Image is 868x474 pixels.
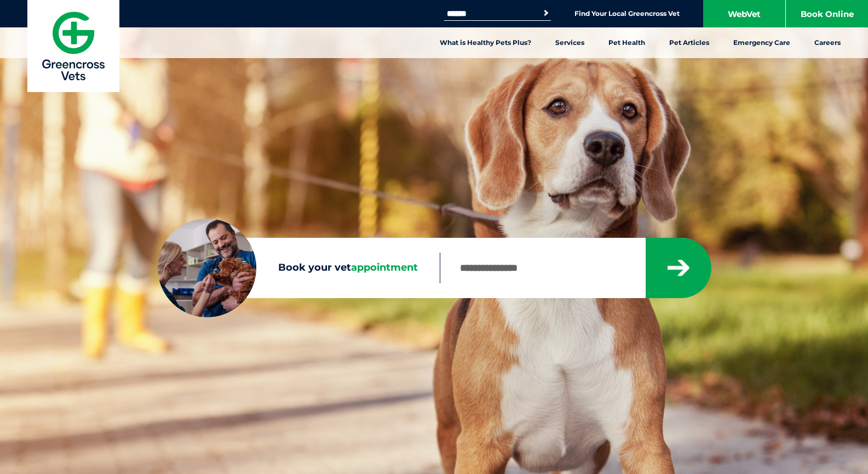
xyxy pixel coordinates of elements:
[351,261,418,273] span: appointment
[802,27,853,58] a: Careers
[596,27,657,58] a: Pet Health
[541,8,551,19] button: Search
[721,27,802,58] a: Emergency Care
[574,9,680,18] a: Find Your Local Greencross Vet
[158,260,440,276] label: Book your vet
[543,27,596,58] a: Services
[657,27,721,58] a: Pet Articles
[428,27,543,58] a: What is Healthy Pets Plus?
